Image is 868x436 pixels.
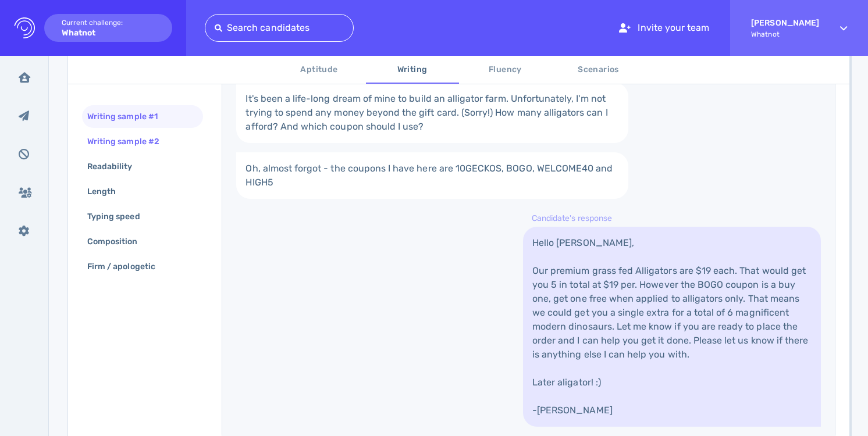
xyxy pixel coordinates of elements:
strong: [PERSON_NAME] [751,18,819,28]
div: Typing speed [85,208,154,225]
div: Composition [85,233,152,250]
span: Whatnot [751,30,819,38]
span: Aptitude [280,63,359,77]
span: Fluency [466,63,545,77]
a: Oh, almost forgot - the coupons I have here are 10GECKOS, BOGO, WELCOME40 and HIGH5 [236,152,628,199]
div: Readability [85,158,147,175]
div: Writing sample #2 [85,133,173,150]
div: Firm / apologetic [85,258,169,275]
a: It's been a life-long dream of mine to build an alligator farm. Unfortunately, I'm not trying to ... [236,83,628,143]
a: Hello [PERSON_NAME], Our premium grass fed Alligators are $19 each. That would get you 5 in total... [523,227,821,427]
span: Writing [373,63,452,77]
div: Writing sample #1 [85,108,172,125]
div: Length [85,183,130,200]
span: Scenarios [559,63,638,77]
